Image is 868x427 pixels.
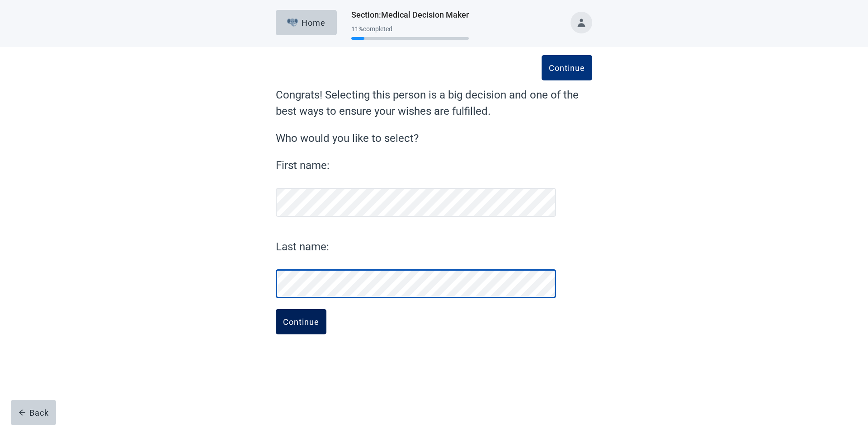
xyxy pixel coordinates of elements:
[19,409,26,416] span: arrow-left
[276,10,337,35] button: ElephantHome
[351,9,469,21] h1: Section : Medical Decision Maker
[19,408,49,417] div: Back
[276,130,592,146] label: Who would you like to select?
[276,309,326,334] button: Continue
[542,55,592,80] button: Continue
[351,25,469,33] div: 11 % completed
[283,317,319,326] div: Continue
[287,18,326,27] div: Home
[276,239,556,255] label: Last name:
[276,87,592,119] label: Congrats! Selecting this person is a big decision and one of the best ways to ensure your wishes ...
[351,22,469,44] div: Progress section
[549,63,585,72] div: Continue
[287,19,298,27] img: Elephant
[11,400,56,425] button: arrow-leftBack
[571,12,592,33] button: Toggle account menu
[276,157,556,174] label: First name:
